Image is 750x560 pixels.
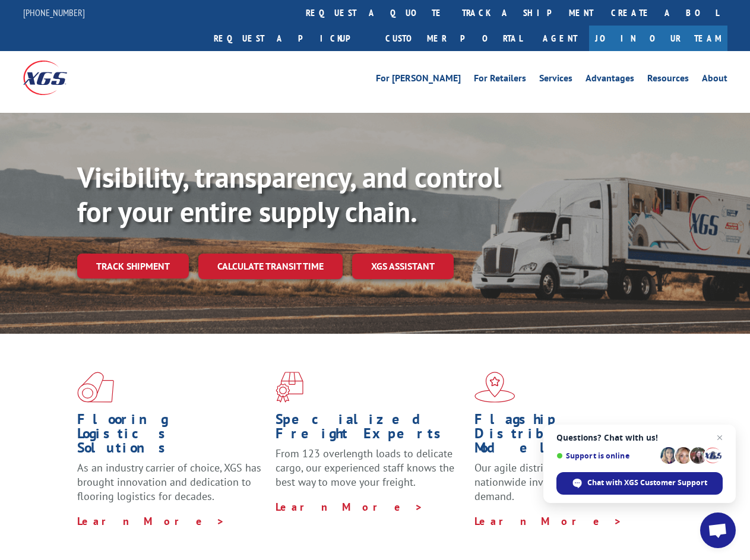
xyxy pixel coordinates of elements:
a: Calculate transit time [198,254,343,279]
a: About [702,74,727,87]
a: Learn More > [474,514,622,528]
span: Support is online [556,451,656,460]
a: Learn More > [77,514,225,528]
img: xgs-icon-flagship-distribution-model-red [474,372,515,403]
a: Resources [647,74,689,87]
span: Chat with XGS Customer Support [556,472,723,495]
h1: Flagship Distribution Model [474,412,664,461]
a: Learn More > [276,500,423,514]
span: Questions? Chat with us! [556,433,723,442]
a: Customer Portal [376,26,531,51]
a: Open chat [700,512,736,548]
a: Request a pickup [205,26,376,51]
span: Our agile distribution network gives you nationwide inventory management on demand. [474,461,660,503]
p: From 123 overlength loads to delicate cargo, our experienced staff knows the best way to move you... [276,447,465,499]
a: For [PERSON_NAME] [376,74,461,87]
span: Chat with XGS Customer Support [587,477,707,488]
a: Agent [531,26,589,51]
img: xgs-icon-focused-on-flooring-red [276,372,303,403]
a: [PHONE_NUMBER] [23,7,85,18]
a: XGS ASSISTANT [352,254,454,279]
img: xgs-icon-total-supply-chain-intelligence-red [77,372,114,403]
a: For Retailers [474,74,526,87]
a: Services [539,74,572,87]
h1: Flooring Logistics Solutions [77,412,267,461]
h1: Specialized Freight Experts [276,412,465,447]
a: Advantages [586,74,634,87]
a: Join Our Team [589,26,727,51]
a: Track shipment [77,254,189,279]
b: Visibility, transparency, and control for your entire supply chain. [77,159,501,230]
span: As an industry carrier of choice, XGS has brought innovation and dedication to flooring logistics... [77,461,261,503]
